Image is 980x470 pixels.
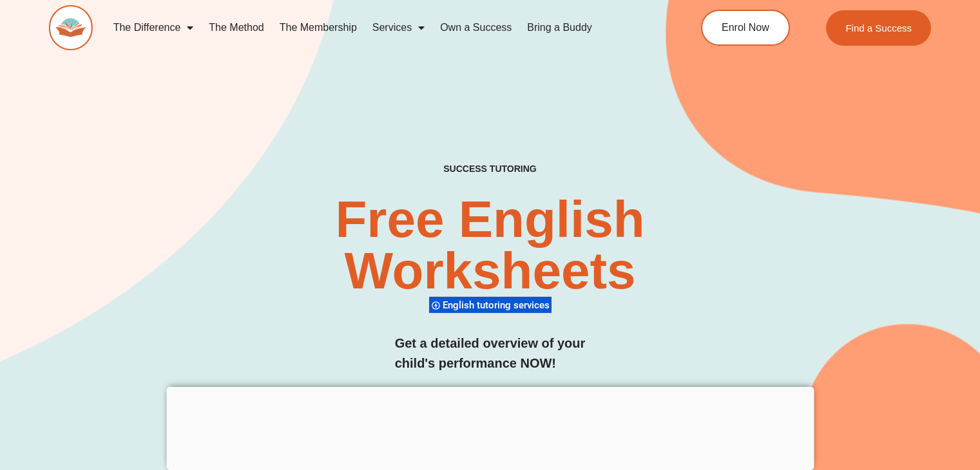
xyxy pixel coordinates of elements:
[826,10,931,46] a: Find a Success
[443,299,553,311] span: English tutoring services
[365,13,432,42] a: Services
[199,194,781,297] h2: Free English Worksheets​
[395,334,586,373] h3: Get a detailed overview of your child's performance NOW!
[201,13,271,42] a: The Method
[722,23,769,33] span: Enrol Now
[429,296,552,314] div: English tutoring services
[519,13,600,42] a: Bring a Buddy
[106,13,202,42] a: The Difference
[432,13,519,42] a: Own a Success
[360,164,620,174] h4: SUCCESS TUTORING​
[845,23,912,33] span: Find a Success
[701,10,790,46] a: Enrol Now
[166,387,814,467] iframe: Advertisement
[272,13,365,42] a: The Membership
[106,13,651,42] nav: Menu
